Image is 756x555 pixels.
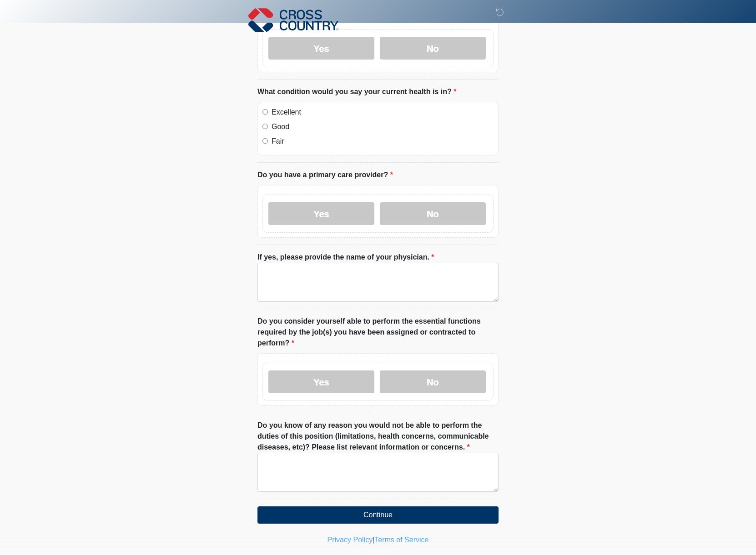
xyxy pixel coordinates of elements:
[380,202,486,225] label: No
[272,136,494,147] label: Fair
[380,37,486,60] label: No
[374,536,428,544] a: Terms of Service
[262,109,268,115] input: Excellent
[248,7,338,33] img: Cross Country Logo
[380,370,486,393] label: No
[272,121,494,132] label: Good
[328,536,373,544] a: Privacy Policy
[257,86,456,97] label: What condition would you say your current health is in?
[268,37,374,60] label: Yes
[257,252,434,263] label: If yes, please provide the name of your physician.
[268,202,374,225] label: Yes
[262,138,268,144] input: Fair
[272,107,494,118] label: Excellent
[373,536,374,544] a: |
[257,316,499,349] label: Do you consider yourself able to perform the essential functions required by the job(s) you have ...
[257,170,393,180] label: Do you have a primary care provider?
[257,420,499,453] label: Do you know of any reason you would not be able to perform the duties of this position (limitatio...
[257,506,499,524] button: Continue
[268,370,374,393] label: Yes
[262,124,268,129] input: Good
